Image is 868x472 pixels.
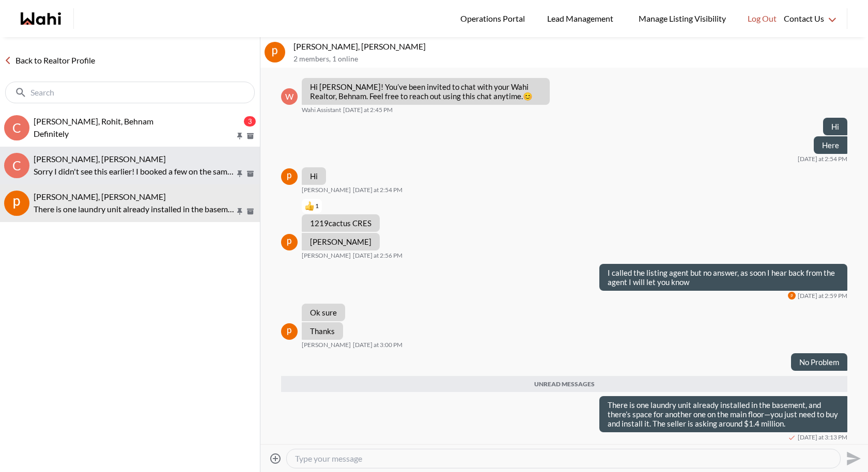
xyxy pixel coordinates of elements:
[547,12,617,25] span: Lead Management
[460,12,529,25] span: Operations Portal
[310,171,318,181] p: Hi
[245,207,256,216] button: Archive
[798,292,847,300] time: 2025-08-18T18:59:27.834Z
[523,91,533,101] span: 😊
[353,186,402,194] time: 2025-08-18T18:54:31.740Z
[310,237,371,246] p: [PERSON_NAME]
[281,234,298,250] img: p
[4,153,29,178] div: C
[798,155,847,163] time: 2025-08-18T18:54:23.913Z
[34,165,235,178] p: Sorry I didn't see this earlier! I booked a few on the same day but not now I realized I was not ...
[310,326,335,336] p: Thanks
[293,55,864,64] p: 2 members , 1 online
[302,251,351,260] span: [PERSON_NAME]
[281,234,298,250] div: pushpinder kaur
[281,323,298,340] img: p
[235,207,244,216] button: Pin
[245,169,256,178] button: Archive
[302,341,351,349] span: [PERSON_NAME]
[841,447,864,470] button: Send
[4,115,29,140] div: C
[748,12,777,25] span: Log Out
[353,251,402,260] time: 2025-08-18T18:56:26.500Z
[34,128,235,140] p: Definitely
[310,82,541,101] p: Hi [PERSON_NAME]! You’ve been invited to chat with your Wahi Realtor, Behnam. Feel free to reach ...
[822,140,839,150] p: Here
[281,168,298,185] img: p
[34,203,235,215] p: There is one laundry unit already installed in the basement, and there’s space for another one on...
[21,12,61,25] a: Wahi homepage
[34,192,166,201] span: [PERSON_NAME], [PERSON_NAME]
[315,202,319,210] span: 1
[281,323,298,340] div: pushpinder kaur
[310,308,337,317] p: Ok sure
[265,42,285,62] div: pushpinder kaur, Behnam
[34,116,153,126] span: [PERSON_NAME], Rohit, Behnam
[608,268,839,287] p: I called the listing agent but no answer, as soon I hear back from the agent I will let you know
[244,116,256,127] div: 3
[302,106,341,114] span: Wahi Assistant
[4,191,29,216] div: pushpinder kaur, Behnam
[788,292,796,300] div: pushpinder kaur
[245,132,256,140] button: Archive
[265,42,285,62] img: p
[831,122,839,131] p: Hi
[353,341,402,349] time: 2025-08-18T19:00:23.514Z
[235,132,244,140] button: Pin
[235,169,244,178] button: Pin
[281,88,298,105] div: W
[798,433,847,442] time: 2025-08-18T19:13:39.789Z
[636,12,729,25] span: Manage Listing Visibility
[4,191,29,216] img: p
[788,292,796,300] img: p
[281,376,847,392] div: Unread messages
[799,357,839,367] p: No Problem
[293,41,864,52] p: [PERSON_NAME], [PERSON_NAME]
[281,168,298,185] div: pushpinder kaur
[302,186,351,194] span: [PERSON_NAME]
[343,106,393,114] time: 2025-08-18T18:45:24.654Z
[30,87,231,98] input: Search
[302,198,384,214] div: Reaction list
[34,154,166,164] span: [PERSON_NAME], [PERSON_NAME]
[310,218,371,228] p: 1219cactus CRES
[305,202,319,210] button: Reactions: like
[295,453,832,464] textarea: Type your message
[608,400,839,428] p: There is one laundry unit already installed in the basement, and there’s space for another one on...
